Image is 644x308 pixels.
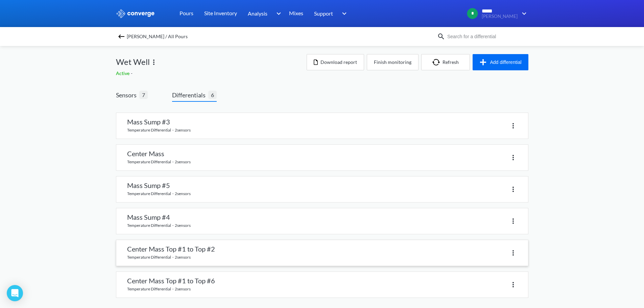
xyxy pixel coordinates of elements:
img: downArrow.svg [518,9,528,18]
span: Differentials [172,90,208,100]
img: icon-plus.svg [479,58,490,66]
img: logo_ewhite.svg [116,9,155,18]
img: more.svg [509,281,517,289]
span: 6 [208,91,217,99]
span: 7 [139,91,148,99]
span: Support [314,9,333,18]
img: more.svg [509,185,517,193]
div: Open Intercom Messenger [7,285,23,301]
span: [PERSON_NAME] [482,14,518,19]
span: Sensors [116,90,139,100]
img: more.svg [150,58,158,66]
img: backspace.svg [117,32,125,41]
img: icon-file.svg [314,60,318,65]
img: icon-search.svg [437,32,445,41]
span: - [131,70,134,76]
img: downArrow.svg [272,9,283,18]
button: Download report [307,54,364,70]
span: Active [116,70,131,76]
button: Finish monitoring [367,54,419,70]
img: more.svg [509,153,517,162]
span: Analysis [248,9,267,18]
img: icon-refresh.svg [432,59,443,66]
span: [PERSON_NAME] / All Pours [127,32,188,41]
input: Search for a differential [445,33,527,40]
img: more.svg [509,122,517,130]
img: more.svg [509,217,517,225]
img: more.svg [509,249,517,257]
img: downArrow.svg [338,9,349,18]
span: Wet Well [116,55,150,68]
button: Add differential [473,54,528,70]
button: Refresh [421,54,470,70]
